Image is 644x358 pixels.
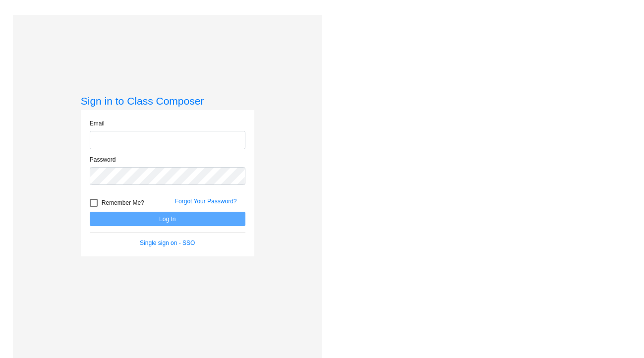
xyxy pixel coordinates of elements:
[140,239,195,246] a: Single sign on - SSO
[90,155,116,164] label: Password
[81,95,254,107] h3: Sign in to Class Composer
[175,198,237,205] a: Forgot Your Password?
[102,197,144,209] span: Remember Me?
[90,212,245,226] button: Log In
[90,119,105,128] label: Email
